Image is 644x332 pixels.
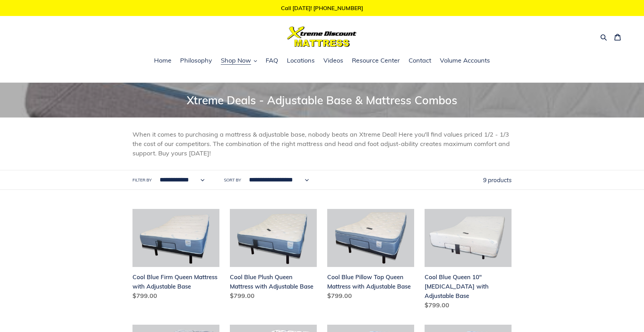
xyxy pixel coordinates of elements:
[320,56,347,66] a: Videos
[348,56,403,66] a: Resource Center
[409,56,431,65] span: Contact
[327,209,414,303] a: Cool Blue Pillow Top Queen Mattress with Adjustable Base
[440,56,490,65] span: Volume Accounts
[230,209,317,303] a: Cool Blue Plush Queen Mattress with Adjustable Base
[352,56,400,65] span: Resource Center
[287,56,315,65] span: Locations
[483,176,512,184] span: 9 products
[177,56,216,66] a: Philosophy
[283,56,318,66] a: Locations
[217,56,260,66] button: Shop Now
[180,56,212,65] span: Philosophy
[405,56,435,66] a: Contact
[436,56,493,66] a: Volume Accounts
[266,56,278,65] span: FAQ
[132,209,219,303] a: Cool Blue Firm Queen Mattress with Adjustable Base
[154,56,171,65] span: Home
[132,130,512,158] p: When it comes to purchasing a mattress & adjustable base, nobody beats an Xtreme Deal! Here you'l...
[132,177,152,183] label: Filter by
[287,26,357,47] img: Xtreme Discount Mattress
[221,56,251,65] span: Shop Now
[224,177,241,183] label: Sort by
[187,93,457,107] span: Xtreme Deals - Adjustable Base & Mattress Combos
[425,209,512,313] a: Cool Blue Queen 10" Memory Foam with Adjustable Base
[262,56,282,66] a: FAQ
[323,56,343,65] span: Videos
[151,56,175,66] a: Home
